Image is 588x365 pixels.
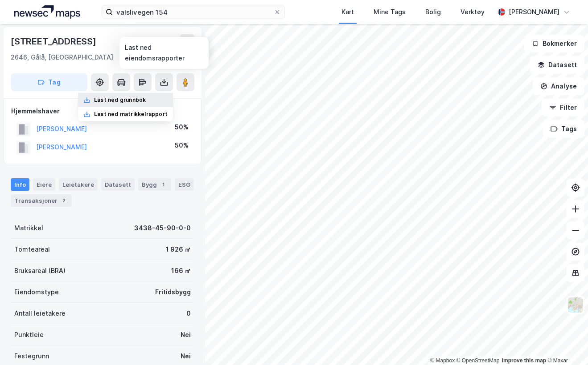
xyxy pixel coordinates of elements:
button: Filter [542,99,584,116]
div: ESG [175,178,194,191]
div: 2646, Gålå, [GEOGRAPHIC_DATA] [11,52,113,63]
div: Fritidsbygg [155,287,191,297]
div: Datasett [101,178,135,191]
div: [STREET_ADDRESS] [11,34,98,48]
div: Hjemmelshaver [11,106,194,116]
div: Nei [181,329,191,340]
div: [PERSON_NAME] [509,7,559,17]
button: Tags [543,120,584,138]
iframe: Chat Widget [543,322,588,365]
button: Datasett [530,56,584,74]
div: Tomteareal [14,244,50,255]
div: Verktøy [461,7,485,17]
div: Punktleie [14,329,44,340]
div: Kontrollprogram for chat [543,322,588,365]
div: 50% [175,140,189,151]
div: 0 [186,308,191,319]
img: logo.a4113a55bc3d86da70a041830d287a7e.svg [14,5,80,19]
div: Bolig [425,7,441,17]
div: 3438-45-90-0-0 [134,223,191,233]
div: Last ned grunnbok [94,96,146,104]
div: 1 [159,180,168,189]
a: Improve this map [502,357,546,364]
div: Eiendomstype [14,287,59,297]
div: Last ned matrikkelrapport [94,111,168,118]
div: Kart [341,7,354,17]
button: Analyse [533,77,584,95]
div: Antall leietakere [14,308,66,319]
div: Matrikkel [14,223,43,233]
div: 2 [59,196,68,205]
a: Mapbox [430,357,455,364]
div: 166 ㎡ [171,265,191,276]
a: OpenStreetMap [456,357,500,364]
div: Info [11,178,29,191]
img: Z [567,297,584,313]
button: Tag [11,73,87,91]
div: Bruksareal (BRA) [14,265,66,276]
div: Bygg [138,178,171,191]
div: Sør-Fron, 45/90 [144,52,194,63]
div: Leietakere [59,178,98,191]
button: Bokmerker [524,35,584,52]
input: Søk på adresse, matrikkel, gårdeiere, leietakere eller personer [113,5,274,19]
div: Mine Tags [374,7,406,17]
div: 50% [175,122,189,132]
div: Eiere [33,178,55,191]
div: Festegrunn [14,351,49,361]
div: Transaksjoner [11,194,72,207]
div: 1 926 ㎡ [166,244,191,255]
div: Nei [181,351,191,361]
